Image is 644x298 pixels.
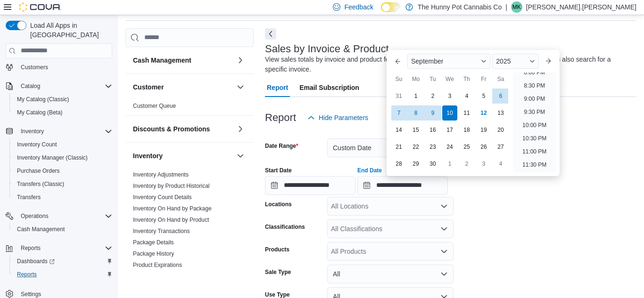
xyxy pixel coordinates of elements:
[520,106,549,118] li: 9:30 PM
[411,57,443,65] span: September
[459,105,474,121] div: day-11
[17,271,37,278] span: Reports
[493,72,508,87] div: Sa
[13,152,91,163] a: Inventory Manager (Classic)
[390,54,405,69] button: Previous Month
[425,139,440,154] div: day-23
[265,28,276,40] button: Next
[357,167,382,174] label: End Date
[265,176,355,195] input: Press the down key to open a popover containing a calendar.
[133,56,233,65] button: Cash Management
[133,205,212,212] span: Inventory On Hand by Package
[21,244,41,252] span: Reports
[21,82,40,90] span: Catalog
[13,94,73,105] a: My Catalog (Classic)
[442,72,457,87] div: We
[493,105,508,121] div: day-13
[265,43,389,55] h3: Sales by Invoice & Product
[442,139,457,154] div: day-24
[13,256,112,267] span: Dashboards
[13,165,112,177] span: Purchase Orders
[319,113,368,122] span: Hide Parameters
[133,193,192,201] span: Inventory Count Details
[476,89,491,104] div: day-5
[408,72,423,87] div: Mo
[9,177,116,191] button: Transfers (Classic)
[125,100,254,115] div: Customer
[133,250,174,257] a: Package History
[133,124,210,134] h3: Discounts & Promotions
[493,89,508,104] div: day-6
[235,150,246,161] button: Inventory
[442,156,457,171] div: day-1
[17,126,48,137] button: Inventory
[9,268,116,281] button: Reports
[2,125,116,138] button: Inventory
[265,223,305,231] label: Classifications
[17,210,112,222] span: Operations
[17,226,65,233] span: Cash Management
[391,122,406,137] div: day-14
[133,250,174,258] span: Package History
[9,164,116,177] button: Purchase Orders
[133,82,164,92] h3: Customer
[13,107,66,118] a: My Catalog (Beta)
[17,242,44,254] button: Reports
[19,2,61,12] img: Cova
[13,269,41,280] a: Reports
[13,139,61,150] a: Inventory Count
[459,139,474,154] div: day-25
[13,192,44,203] a: Transfers
[390,88,509,172] div: September, 2025
[459,156,474,171] div: day-2
[344,2,373,12] span: Feedback
[133,239,174,246] a: Package Details
[265,142,298,150] label: Date Range
[425,156,440,171] div: day-30
[476,105,491,121] div: day-12
[459,89,474,104] div: day-4
[133,262,182,268] a: Product Expirations
[520,80,549,91] li: 8:30 PM
[133,239,174,246] span: Package Details
[13,94,112,105] span: My Catalog (Classic)
[519,133,550,144] li: 10:30 PM
[133,124,233,134] button: Discounts & Promotions
[2,80,116,93] button: Catalog
[476,139,491,154] div: day-26
[408,122,423,137] div: day-15
[133,151,233,161] button: Inventory
[511,1,522,13] div: Malcolm King.McGowan
[13,152,112,163] span: Inventory Manager (Classic)
[17,62,52,73] a: Customers
[133,56,191,65] h3: Cash Management
[21,212,49,220] span: Operations
[133,103,176,109] a: Customer Queue
[265,201,292,208] label: Locations
[133,102,176,110] span: Customer Queue
[408,139,423,154] div: day-22
[381,2,401,12] input: Dark Mode
[425,105,440,121] div: day-9
[476,156,491,171] div: day-3
[17,154,88,161] span: Inventory Manager (Classic)
[408,89,423,104] div: day-1
[133,205,212,212] a: Inventory On Hand by Package
[9,191,116,204] button: Transfers
[2,60,116,74] button: Customers
[476,72,491,87] div: Fr
[2,242,116,255] button: Reports
[133,216,209,224] span: Inventory On Hand by Product
[442,122,457,137] div: day-17
[505,1,507,13] p: |
[133,261,182,269] span: Product Expirations
[425,72,440,87] div: Tu
[519,159,550,170] li: 11:30 PM
[17,242,112,254] span: Reports
[13,269,112,280] span: Reports
[425,89,440,104] div: day-2
[26,21,112,40] span: Load All Apps in [GEOGRAPHIC_DATA]
[13,256,58,267] a: Dashboards
[391,139,406,154] div: day-21
[17,81,112,92] span: Catalog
